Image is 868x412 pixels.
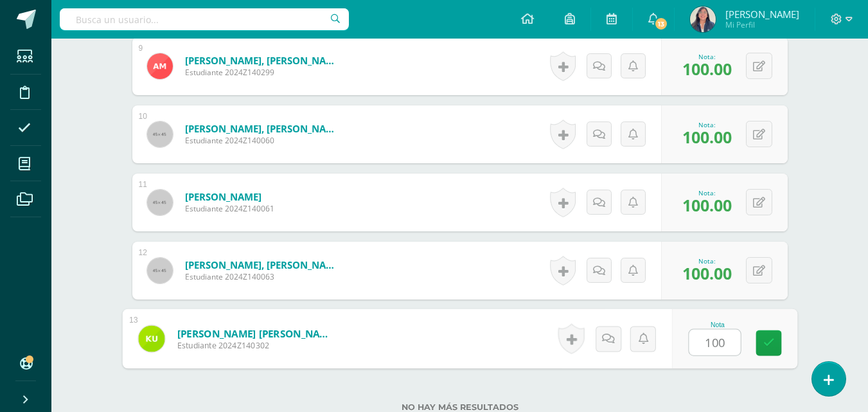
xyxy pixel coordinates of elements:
[725,19,799,30] span: Mi Perfil
[682,58,732,80] span: 100.00
[682,188,732,197] div: Nota:
[185,258,339,271] a: [PERSON_NAME], [PERSON_NAME]
[138,325,164,352] img: 66453ce03357310e0e9e8348ad5525fe.png
[185,135,339,146] span: Estudiante 2024Z140060
[60,8,349,30] input: Busca un usuario...
[725,8,799,21] span: [PERSON_NAME]
[682,126,732,148] span: 100.00
[185,67,339,78] span: Estudiante 2024Z140299
[132,402,788,412] label: No hay más resultados
[682,120,732,129] div: Nota:
[682,194,732,216] span: 100.00
[147,53,173,79] img: 33bfc6d7cb648d64e428539fd72cae1a.png
[185,122,339,135] a: [PERSON_NAME], [PERSON_NAME]
[147,121,173,147] img: 45x45
[653,17,668,31] span: 13
[690,6,716,32] img: 7d981dd22b6f13d482594254e9b550ed.png
[185,203,274,214] span: Estudiante 2024Z140061
[177,340,335,352] span: Estudiante 2024Z140302
[682,256,732,265] div: Nota:
[682,262,732,284] span: 100.00
[185,190,274,203] a: [PERSON_NAME]
[688,321,747,328] div: Nota
[177,327,335,340] a: [PERSON_NAME] [PERSON_NAME]
[185,54,339,67] a: [PERSON_NAME], [PERSON_NAME][DATE]
[689,330,740,355] input: 0-100.0
[185,271,339,282] span: Estudiante 2024Z140063
[147,258,173,283] img: 45x45
[147,190,173,215] img: 45x45
[682,52,732,61] div: Nota:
